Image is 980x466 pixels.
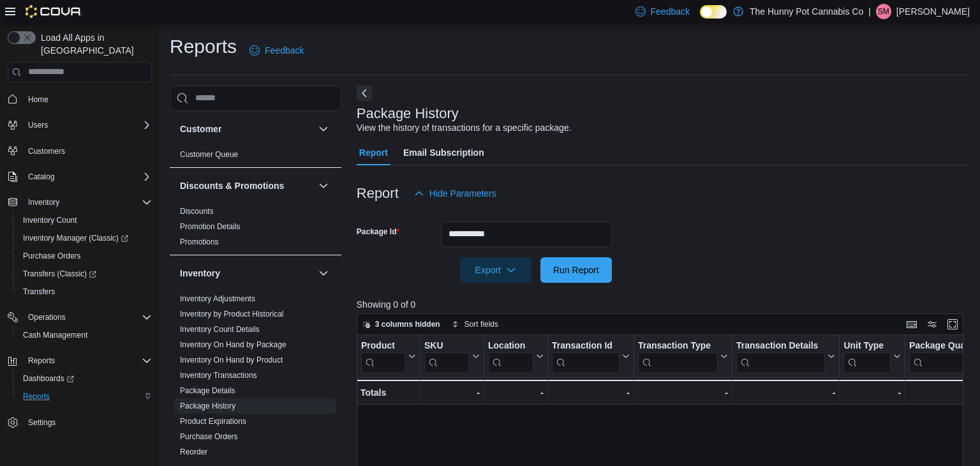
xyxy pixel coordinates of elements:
button: Customer [316,121,331,137]
span: Purchase Orders [18,248,152,264]
div: Customer [170,147,341,167]
span: Inventory [28,197,59,207]
a: Purchase Orders [18,248,86,264]
button: Unit Type [843,340,901,372]
a: Discounts [180,207,214,216]
button: Catalog [3,168,157,186]
div: - [424,385,480,400]
div: Transaction Details [736,340,825,352]
a: Transfers (Classic) [18,266,101,282]
button: Users [23,117,53,133]
button: 3 columns hidden [357,317,445,332]
div: - [736,385,835,400]
span: Sort fields [464,319,498,329]
span: Cash Management [18,327,152,343]
button: Display options [924,317,940,332]
span: Reports [28,356,55,366]
a: Settings [23,415,61,430]
a: Inventory On Hand by Package [180,340,286,349]
span: Home [28,94,48,105]
span: Catalog [23,169,152,184]
div: Location [488,340,533,352]
div: - [488,385,544,400]
span: Feedback [651,5,690,18]
button: Discounts & Promotions [316,178,331,193]
button: Customer [180,123,313,135]
a: Inventory Manager (Classic) [13,229,157,247]
span: Inventory Adjustments [180,294,255,304]
div: Transaction Details [736,340,825,372]
div: Totals [360,385,416,400]
button: SKU [424,340,480,372]
span: Transfers [23,287,55,297]
a: Inventory Count [18,213,82,228]
div: SKU URL [424,340,470,372]
div: SKU [424,340,470,352]
span: Email Subscription [403,140,484,165]
span: Users [23,117,152,133]
div: Transaction Type [638,340,718,372]
a: Customers [23,144,70,159]
a: Product Expirations [180,417,246,426]
span: Reorder [180,447,207,457]
a: Promotions [180,237,219,246]
p: The Hunny Pot Cannabis Co [750,4,863,19]
span: Operations [28,312,66,322]
span: Customers [23,143,152,159]
a: Cash Management [18,327,93,343]
span: Transfers (Classic) [23,269,96,279]
span: Inventory by Product Historical [180,309,284,319]
span: Reports [18,389,152,404]
span: Inventory Count Details [180,324,260,334]
h3: Customer [180,123,221,135]
button: Export [460,257,531,283]
a: Reorder [180,447,207,456]
a: Promotion Details [180,222,241,231]
button: Sort fields [447,317,503,332]
span: Export [468,257,524,283]
button: Transaction Id [552,340,630,372]
button: Inventory [23,195,64,210]
h3: Report [357,186,399,201]
span: Customer Queue [180,149,238,160]
h3: Inventory [180,267,220,280]
button: Settings [3,413,157,432]
button: Enter fullscreen [945,317,960,332]
a: Package Details [180,386,235,395]
button: Keyboard shortcuts [904,317,919,332]
span: Inventory Manager (Classic) [18,230,152,246]
span: Home [23,91,152,107]
span: Dashboards [18,371,152,386]
span: Product Expirations [180,416,246,426]
button: Customers [3,142,157,160]
div: - [552,385,630,400]
p: Showing 0 of 0 [357,298,970,311]
span: Reports [23,353,152,368]
button: Reports [23,353,60,368]
div: Unit Type [843,340,891,372]
span: Customers [28,146,65,156]
nav: Complex example [8,85,152,465]
input: Dark Mode [700,5,727,19]
span: Purchase Orders [180,432,238,442]
span: Inventory Count [18,213,152,228]
div: View the history of transactions for a specific package. [357,121,572,135]
div: Transaction Id [552,340,620,352]
span: Inventory On Hand by Product [180,355,283,365]
span: Catalog [28,172,54,182]
span: Package History [180,401,235,411]
span: Dashboards [23,373,74,384]
a: Transfers [18,284,60,299]
button: Operations [23,310,71,325]
a: Dashboards [13,370,157,387]
span: Inventory [23,195,152,210]
span: Report [359,140,388,165]
button: Inventory [3,193,157,211]
a: Inventory Adjustments [180,294,255,303]
span: Discounts [180,206,214,216]
button: Cash Management [13,326,157,344]
span: Users [28,120,48,130]
span: Feedback [265,44,304,57]
span: SM [878,4,889,19]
